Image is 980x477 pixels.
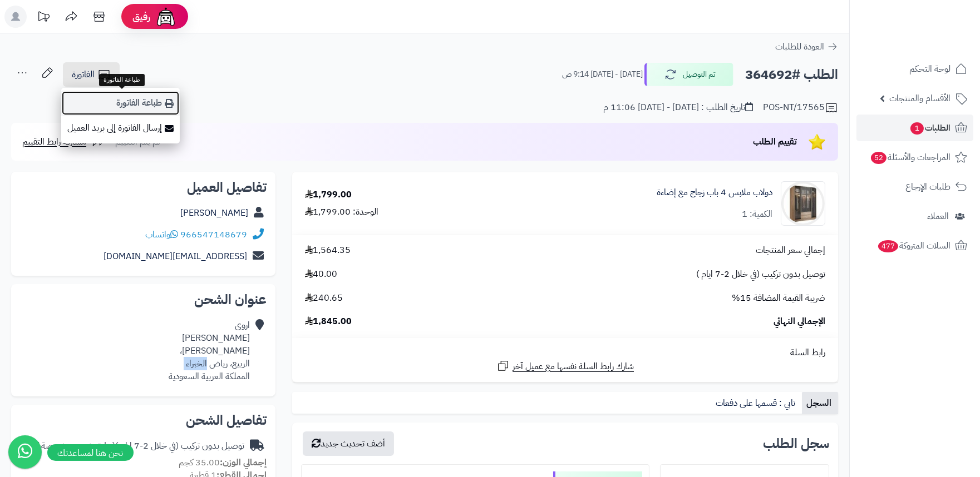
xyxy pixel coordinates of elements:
a: مشاركة رابط التقييم [22,135,105,148]
a: [PERSON_NAME] [180,206,248,220]
a: العودة للطلبات [775,40,838,53]
span: 1,845.00 [305,315,352,328]
a: المراجعات والأسئلة52 [856,144,973,171]
span: الإجمالي النهائي [774,315,825,328]
a: الفاتورة [63,62,120,87]
span: المراجعات والأسئلة [870,150,951,165]
span: توصيل بدون تركيب (في خلال 2-7 ايام ) [696,268,825,281]
span: ضريبة القيمة المضافة 15% [732,292,825,305]
span: شارك رابط السلة نفسها مع عميل آخر [513,360,634,373]
a: تحديثات المنصة [29,6,57,31]
a: لوحة التحكم [856,56,973,82]
span: السلات المتروكة [877,238,951,254]
span: الفاتورة [72,68,95,81]
a: الطلبات1 [856,115,973,141]
span: لوحة التحكم [909,61,951,77]
a: طلبات الإرجاع [856,173,973,200]
small: [DATE] - [DATE] 9:14 ص [562,69,643,80]
span: تقييم الطلب [753,135,797,148]
a: [EMAIL_ADDRESS][DOMAIN_NAME] [104,250,247,263]
span: 477 [878,240,898,252]
a: طباعة الفاتورة [61,91,180,116]
span: الطلبات [909,120,951,136]
span: العودة للطلبات [775,40,824,53]
div: طباعة الفاتورة [99,74,145,86]
div: POS-NT/17565 [763,101,838,115]
span: مشاركة رابط التقييم [22,135,86,148]
a: إرسال الفاتورة إلى بريد العميل [61,116,180,141]
span: 52 [871,152,887,164]
span: ( طرق شحن مخصصة ) [36,439,115,453]
a: شارك رابط السلة نفسها مع عميل آخر [496,359,634,373]
a: 966547148679 [180,228,247,241]
div: الكمية: 1 [742,208,772,221]
div: تاريخ الطلب : [DATE] - [DATE] 11:06 م [603,101,753,114]
a: دولاب ملابس 4 باب زجاج مع إضاءة [657,186,772,199]
button: تم التوصيل [644,63,733,86]
span: 40.00 [305,268,337,281]
h2: تفاصيل الشحن [20,414,267,427]
span: العملاء [927,208,949,224]
a: واتساب [145,228,178,241]
div: الوحدة: 1,799.00 [305,206,378,218]
a: السلات المتروكة477 [856,232,973,259]
strong: إجمالي الوزن: [220,456,267,469]
h2: عنوان الشحن [20,293,267,306]
button: أضف تحديث جديد [303,431,394,456]
img: ai-face.png [155,6,177,28]
h2: تفاصيل العميل [20,181,267,194]
a: السجل [802,392,838,414]
span: الأقسام والمنتجات [889,91,951,106]
span: 240.65 [305,292,343,305]
span: طلبات الإرجاع [905,179,951,195]
span: 1,564.35 [305,244,351,257]
div: رابط السلة [297,346,834,359]
div: اروى [PERSON_NAME] [PERSON_NAME]، الربيع، رياض الخبراء المملكة العربية السعودية [169,319,250,382]
small: 35.00 كجم [179,456,267,469]
span: إجمالي سعر المنتجات [756,244,825,257]
span: 1 [910,122,924,135]
div: توصيل بدون تركيب (في خلال 2-7 ايام ) [36,440,244,453]
img: 1742132386-110103010021.1-90x90.jpg [781,181,825,226]
span: رفيق [132,10,150,23]
h2: الطلب #364692 [745,63,838,86]
a: العملاء [856,203,973,230]
h3: سجل الطلب [763,437,829,450]
a: تابي : قسمها على دفعات [711,392,802,414]
div: 1,799.00 [305,188,352,201]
